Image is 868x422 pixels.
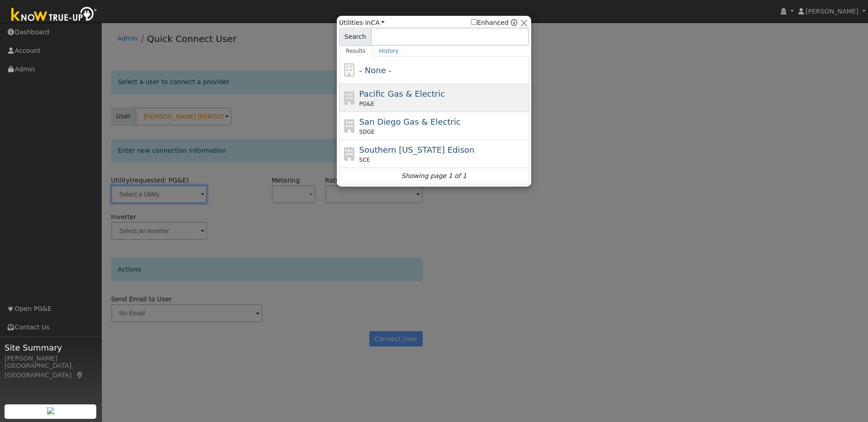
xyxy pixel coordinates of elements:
img: retrieve [47,407,54,414]
i: Showing page 1 of 1 [401,171,467,181]
span: Utilities in [339,18,385,28]
a: CA [371,19,385,26]
span: Site Summary [5,342,97,354]
div: [GEOGRAPHIC_DATA], [GEOGRAPHIC_DATA] [5,361,97,380]
div: [PERSON_NAME] [5,354,97,363]
img: Know True-Up [7,5,102,25]
a: Map [76,371,84,379]
a: Results [339,46,373,56]
span: San Diego Gas & Electric [359,117,461,127]
span: Pacific Gas & Electric [359,89,445,98]
span: Show enhanced providers [471,18,517,28]
span: [PERSON_NAME] [806,8,859,15]
label: Enhanced [471,18,509,28]
span: - None - [359,66,392,75]
span: SDGE [359,128,375,136]
span: PG&E [359,100,374,108]
a: History [373,46,406,56]
span: Search [339,28,371,46]
span: SCE [359,156,370,164]
input: Enhanced [471,19,477,25]
span: Southern [US_STATE] Edison [359,145,475,155]
a: Enhanced Providers [511,19,517,26]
